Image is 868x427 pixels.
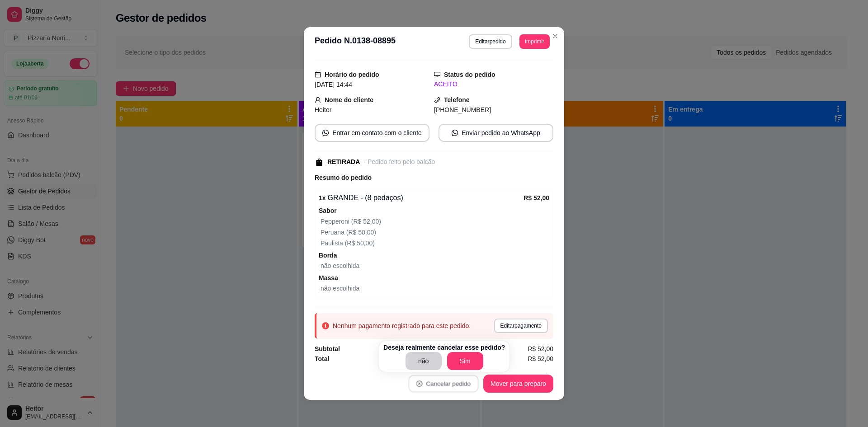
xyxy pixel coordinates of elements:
[321,239,343,247] span: Paulista
[321,218,349,225] span: Pepperoni
[319,194,326,202] strong: 1 x
[444,96,470,103] strong: Telefone
[434,71,440,78] span: desktop
[319,274,338,282] strong: Massa
[327,157,360,167] div: RETIRADA
[325,71,379,78] strong: Horário do pedido
[439,124,553,142] button: whats-appEnviar pedido ao WhatsApp
[322,130,329,136] span: whats-app
[315,71,321,78] span: calendar
[319,252,337,259] strong: Borda
[524,194,549,202] strong: R$ 52,00
[315,355,329,362] strong: Total
[319,207,337,214] strong: Sabor
[315,97,321,103] span: user
[447,352,483,370] button: Sim
[321,229,344,236] span: Peruana
[434,97,440,103] span: phone
[363,157,435,167] div: - Pedido feito pelo balcão
[519,34,550,49] button: Imprimir
[548,29,562,43] button: Close
[444,71,495,78] strong: Status do pedido
[528,344,553,354] span: R$ 52,00
[315,345,340,352] strong: Subtotal
[315,81,352,88] span: [DATE] 14:44
[319,192,524,203] div: GRANDE - (8 pedaços)
[315,106,331,113] span: Heitor
[416,380,423,387] span: close-circle
[315,34,396,49] h3: Pedido N. 0138-08895
[344,229,376,236] span: (R$ 50,00)
[325,96,373,103] strong: Nome do cliente
[383,343,505,352] p: Deseja realmente cancelar esse pedido?
[483,375,553,393] button: Mover para preparo
[452,130,458,136] span: whats-app
[349,218,381,225] span: (R$ 52,00)
[434,106,491,113] span: [PHONE_NUMBER]
[469,34,512,49] button: Editarpedido
[315,124,429,142] button: whats-appEntrar em contato com o cliente
[408,375,478,393] button: close-circleCancelar pedido
[315,174,372,181] strong: Resumo do pedido
[321,285,359,292] span: não escolhida
[321,262,359,269] span: não escolhida
[528,354,553,364] span: R$ 52,00
[406,352,442,370] button: não
[494,319,548,333] button: Editarpagamento
[343,239,375,247] span: (R$ 50,00)
[333,321,471,330] div: Nenhum pagamento registrado para este pedido.
[434,80,553,89] div: ACEITO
